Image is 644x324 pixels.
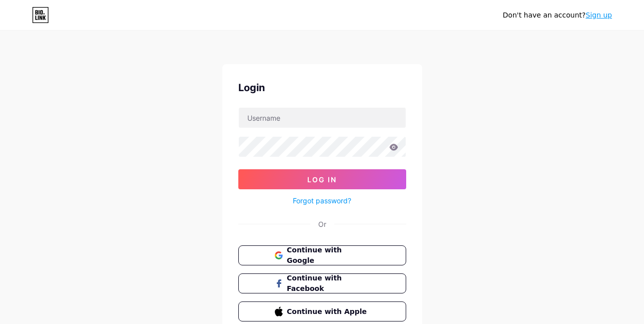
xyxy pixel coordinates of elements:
[586,11,612,19] a: Sign up
[287,306,369,317] span: Continue with Apple
[238,273,406,293] button: Continue with Facebook
[503,10,612,21] div: Don't have an account?
[238,169,406,189] button: Log In
[238,80,406,95] div: Login
[293,195,351,206] a: Forgot password?
[239,108,406,128] input: Username
[238,245,406,265] button: Continue with Google
[307,175,337,184] span: Log In
[287,273,369,294] span: Continue with Facebook
[238,301,406,321] button: Continue with Apple
[318,219,326,229] div: Or
[287,245,369,266] span: Continue with Google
